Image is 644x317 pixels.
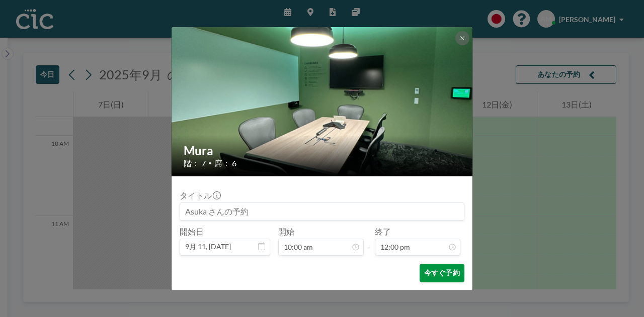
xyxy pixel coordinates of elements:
[368,230,371,252] span: -
[214,158,236,168] span: 席： 6
[420,264,464,282] button: 今すぐ予約
[184,143,461,158] h2: Mura
[180,190,220,200] label: タイトル
[208,159,212,167] span: •
[278,227,294,237] label: 開始
[180,227,204,237] label: 開始日
[375,227,391,237] label: 終了
[180,203,464,220] input: Asuka さんの予約
[184,158,206,168] span: 階： 7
